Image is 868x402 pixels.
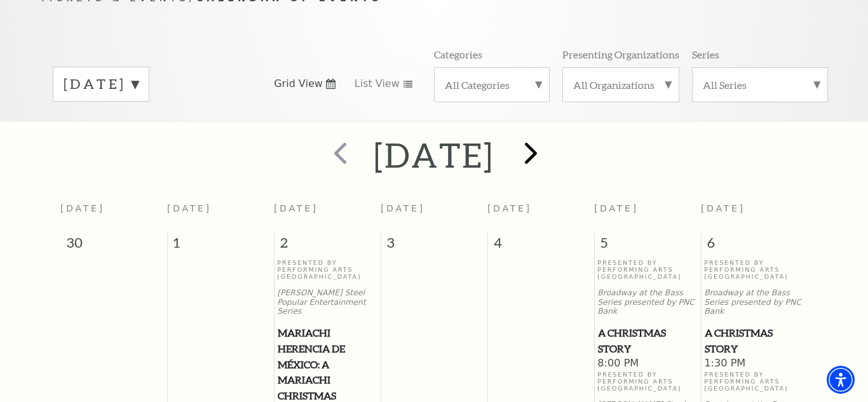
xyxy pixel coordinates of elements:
[704,325,804,356] a: A Christmas Story
[597,357,698,371] span: 8:00 PM
[277,259,377,281] p: Presented By Performing Arts [GEOGRAPHIC_DATA]
[381,233,487,258] span: 3
[704,259,804,281] p: Presented By Performing Arts [GEOGRAPHIC_DATA]
[701,203,745,213] span: [DATE]
[506,133,553,178] button: next
[704,357,804,371] span: 1:30 PM
[597,288,698,316] p: Broadway at the Bass Series presented by PNC Bank
[573,78,668,91] label: All Organizations
[60,233,167,258] span: 30
[445,78,539,91] label: All Categories
[488,233,594,258] span: 4
[315,133,362,178] button: prev
[274,77,323,91] span: Grid View
[487,203,532,213] span: [DATE]
[594,203,639,213] span: [DATE]
[168,233,274,258] span: 1
[275,233,381,258] span: 2
[692,48,719,61] p: Series
[598,325,697,356] span: A Christmas Story
[827,366,855,394] div: Accessibility Menu
[705,325,804,356] span: A Christmas Story
[597,325,698,356] a: A Christmas Story
[60,203,105,213] span: [DATE]
[274,203,318,213] span: [DATE]
[167,203,212,213] span: [DATE]
[381,203,425,213] span: [DATE]
[562,48,679,61] p: Presenting Organizations
[703,78,817,91] label: All Series
[704,288,804,316] p: Broadway at the Bass Series presented by PNC Bank
[704,371,804,392] p: Presented By Performing Arts [GEOGRAPHIC_DATA]
[597,371,698,392] p: Presented By Performing Arts [GEOGRAPHIC_DATA]
[434,48,482,61] p: Categories
[64,74,139,94] label: [DATE]
[597,259,698,281] p: Presented By Performing Arts [GEOGRAPHIC_DATA]
[374,135,494,175] h2: [DATE]
[355,77,400,91] span: List View
[595,233,701,258] span: 5
[702,233,808,258] span: 6
[277,288,377,316] p: [PERSON_NAME] Steel Popular Entertainment Series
